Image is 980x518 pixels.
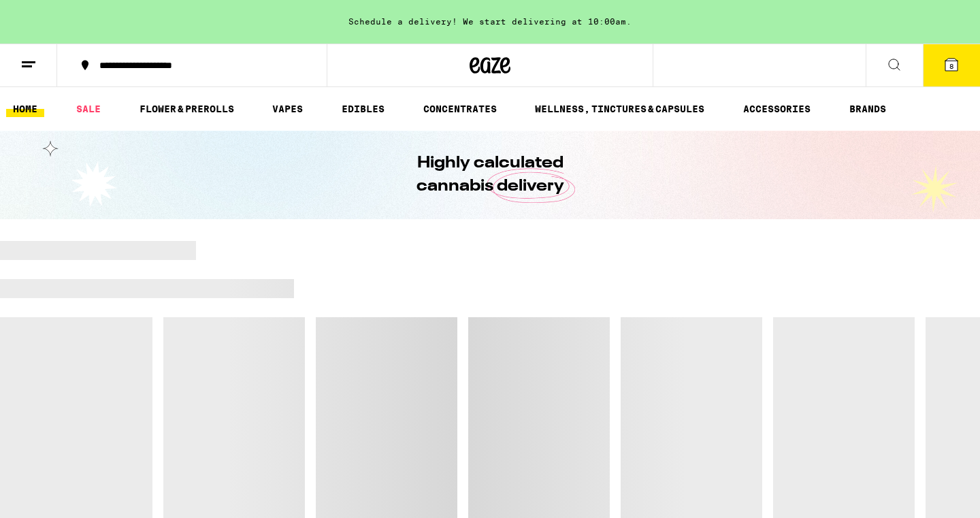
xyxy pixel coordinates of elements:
button: 8 [923,44,980,86]
span: 8 [949,62,953,70]
a: SALE [69,101,108,117]
a: WELLNESS, TINCTURES & CAPSULES [528,101,711,117]
h1: Highly calculated cannabis delivery [378,152,602,198]
a: EDIBLES [335,101,391,117]
a: CONCENTRATES [416,101,504,117]
a: HOME [6,101,44,117]
button: BRANDS [843,101,893,117]
a: ACCESSORIES [736,101,817,117]
a: VAPES [265,101,310,117]
a: FLOWER & PREROLLS [133,101,241,117]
